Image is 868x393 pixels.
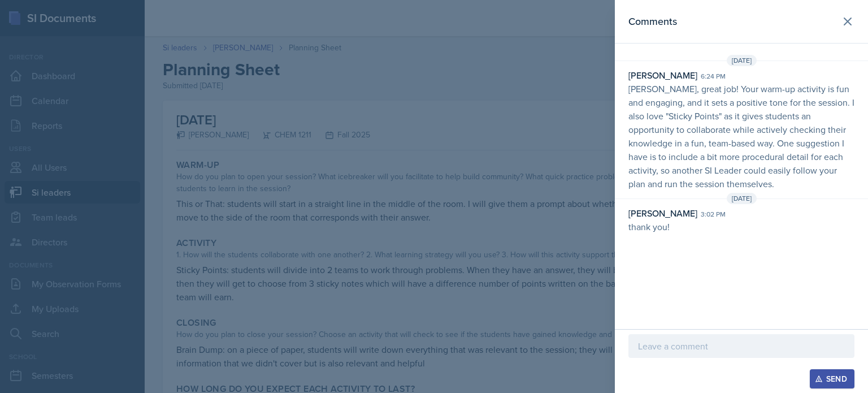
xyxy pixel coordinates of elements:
h2: Comments [628,14,677,29]
div: [PERSON_NAME] [628,206,697,220]
p: [PERSON_NAME], great job! Your warm-up activity is fun and engaging, and it sets a positive tone ... [628,82,854,191]
span: [DATE] [727,55,757,66]
p: thank you! [628,220,854,234]
span: [DATE] [727,193,757,204]
div: 6:24 pm [701,71,726,81]
div: 3:02 pm [701,209,726,219]
button: Send [810,369,854,388]
div: [PERSON_NAME] [628,68,697,82]
div: Send [817,374,847,383]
